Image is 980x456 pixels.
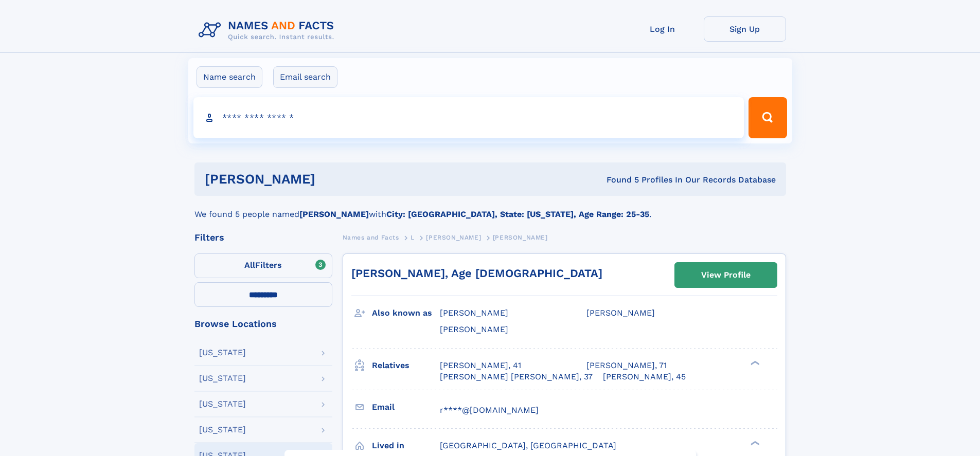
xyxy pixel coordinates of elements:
div: Found 5 Profiles In Our Records Database [461,174,776,186]
div: [US_STATE] [199,349,246,357]
a: View Profile [675,263,777,287]
b: City: [GEOGRAPHIC_DATA], State: [US_STATE], Age Range: 25-35 [386,209,649,219]
div: Browse Locations [194,319,332,329]
h3: Lived in [372,437,440,454]
button: Search Button [749,97,787,138]
b: [PERSON_NAME] [299,209,369,219]
a: [PERSON_NAME] [426,231,481,244]
span: [PERSON_NAME] [586,308,655,318]
span: All [244,260,255,270]
span: [PERSON_NAME] [426,234,481,241]
img: Logo Names and Facts [194,16,343,44]
h3: Also known as [372,304,440,322]
a: [PERSON_NAME] [PERSON_NAME], 37 [440,371,593,382]
span: [PERSON_NAME] [440,308,508,318]
h3: Relatives [372,357,440,374]
h1: [PERSON_NAME] [205,173,461,186]
span: [PERSON_NAME] [493,234,548,241]
span: [PERSON_NAME] [440,324,508,334]
span: L [411,234,415,241]
h3: Email [372,398,440,416]
label: Filters [194,253,332,278]
a: Sign Up [704,16,786,42]
input: search input [193,97,744,138]
div: [US_STATE] [199,400,246,408]
div: [US_STATE] [199,374,246,382]
div: [US_STATE] [199,426,246,434]
div: ❯ [748,440,760,446]
a: Log In [621,16,704,42]
a: [PERSON_NAME], 45 [603,371,686,382]
a: [PERSON_NAME], 41 [440,360,521,371]
label: Email search [273,66,337,88]
div: Filters [194,233,332,242]
a: [PERSON_NAME], Age [DEMOGRAPHIC_DATA] [351,267,602,280]
span: [GEOGRAPHIC_DATA], [GEOGRAPHIC_DATA] [440,441,616,450]
div: View Profile [701,263,751,287]
div: ❯ [748,359,760,366]
a: [PERSON_NAME], 71 [586,360,667,371]
div: We found 5 people named with . [194,196,786,221]
a: Names and Facts [343,231,399,244]
a: L [411,231,415,244]
label: Name search [197,66,262,88]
